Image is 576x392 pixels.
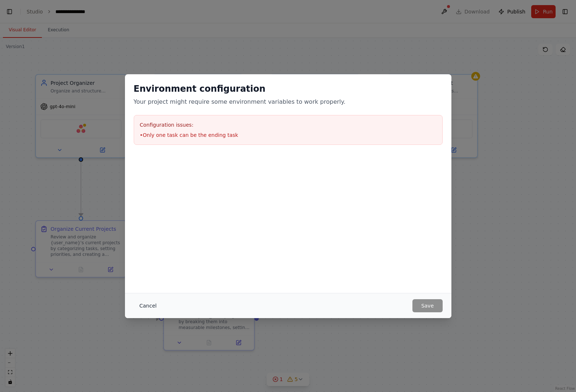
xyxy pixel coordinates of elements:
[412,299,442,312] button: Save
[140,131,436,139] li: • Only one task can be the ending task
[134,299,162,312] button: Cancel
[134,83,443,95] h2: Environment configuration
[134,98,443,106] p: Your project might require some environment variables to work properly.
[140,121,436,128] h3: Configuration issues:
